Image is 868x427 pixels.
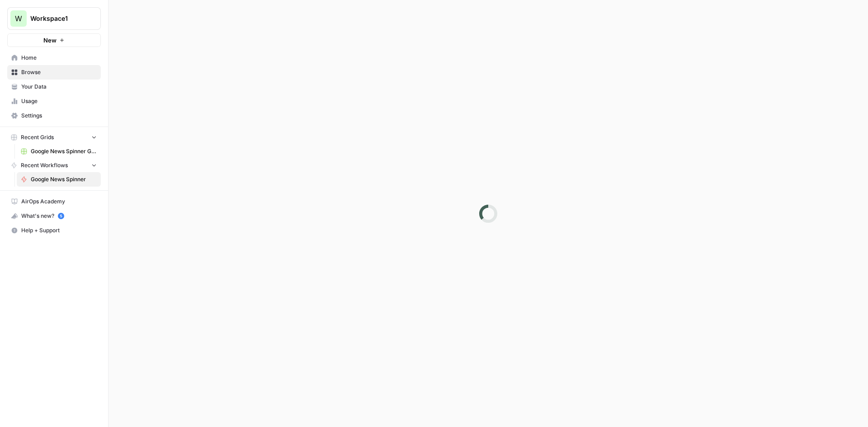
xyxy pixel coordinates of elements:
[21,97,97,105] span: Usage
[7,108,101,123] a: Settings
[21,83,97,91] span: Your Data
[17,144,101,159] a: Google News Spinner Grid
[21,161,68,169] span: Recent Workflows
[21,197,97,206] span: AirOps Academy
[8,209,100,223] div: What's new?
[7,33,101,47] button: New
[21,133,54,141] span: Recent Grids
[7,209,101,223] button: What's new? 5
[60,214,62,218] text: 5
[7,80,101,94] a: Your Data
[21,226,97,235] span: Help + Support
[31,147,97,155] span: Google News Spinner Grid
[7,94,101,108] a: Usage
[7,194,101,209] a: AirOps Academy
[58,213,64,219] a: 5
[43,36,57,45] span: New
[21,68,97,76] span: Browse
[7,223,101,238] button: Help + Support
[15,13,22,24] span: W
[17,172,101,187] a: Google News Spinner
[31,175,97,183] span: Google News Spinner
[7,159,101,172] button: Recent Workflows
[7,51,101,65] a: Home
[7,131,101,144] button: Recent Grids
[7,65,101,80] a: Browse
[30,14,85,23] span: Workspace1
[7,7,101,30] button: Workspace: Workspace1
[21,112,97,120] span: Settings
[21,54,97,62] span: Home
